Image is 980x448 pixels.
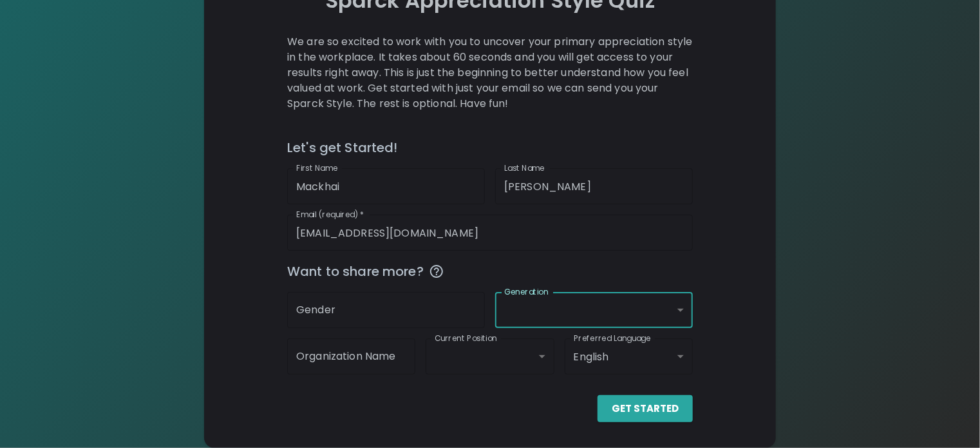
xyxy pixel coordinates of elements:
[429,264,444,279] svg: This information is completely confidential and only used for aggregated appreciation studies at ...
[504,162,545,173] label: Last Name
[574,333,651,344] label: Preferred Language
[287,261,693,282] span: Want to share more?
[598,395,693,422] button: Get Started
[435,333,497,344] label: Current Position
[296,162,338,173] label: First Name
[565,338,693,375] div: English
[287,34,693,112] p: We are so excited to work with you to uncover your primary appreciation style in the workplace. I...
[296,209,364,220] label: Email (required)
[504,286,549,297] label: Generation
[287,137,693,158] h6: Let's get Started!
